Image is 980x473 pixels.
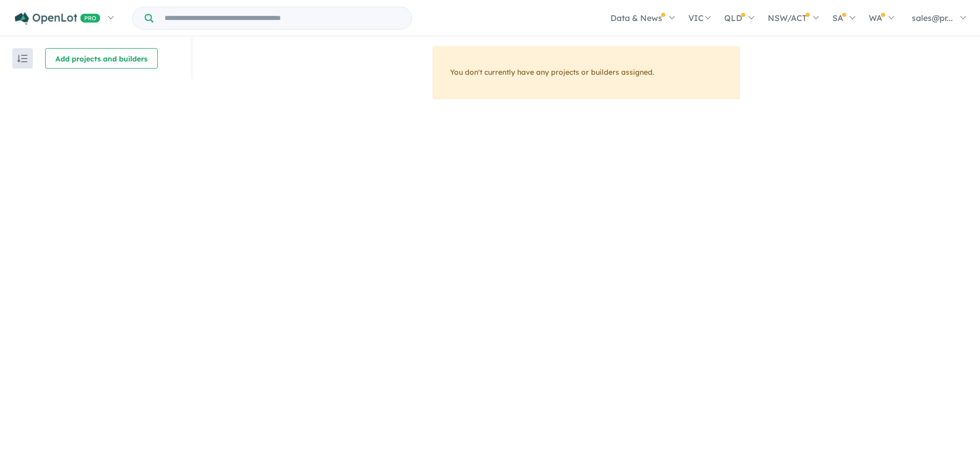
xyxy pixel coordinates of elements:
img: sort.svg [17,55,28,62]
button: Add projects and builders [45,48,158,69]
span: sales@pr... [912,13,953,23]
div: You don't currently have any projects or builders assigned. [433,46,740,99]
img: Openlot PRO Logo White [15,12,100,25]
input: Try estate name, suburb, builder or developer [155,7,410,29]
